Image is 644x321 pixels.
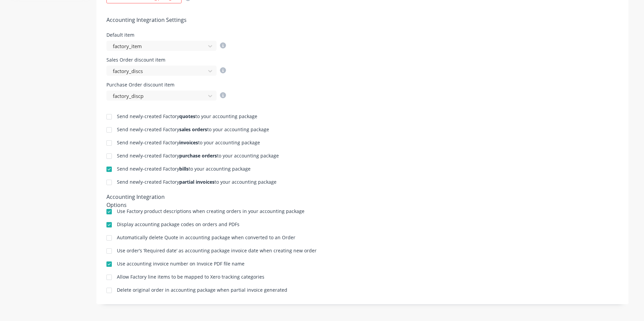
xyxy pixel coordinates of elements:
div: Send newly-created Factory to your accounting package [117,127,269,132]
div: Use accounting invoice number on Invoice PDF file name [117,261,245,266]
div: Use Factory product descriptions when creating orders in your accounting package [117,209,304,214]
b: quotes [179,113,195,119]
h5: Accounting Integration Settings [106,17,618,23]
div: Delete original order in accounting package when partial invoice generated [117,288,287,292]
div: Purchase Order discount item [106,82,226,87]
b: purchase orders [179,152,217,159]
div: Use order’s ‘Required date’ as accounting package invoice date when creating new order [117,248,317,253]
b: invoices [179,139,198,146]
div: Accounting Integration Options [106,193,186,202]
b: bills [179,166,189,172]
b: partial invoices [179,179,215,185]
div: Automatically delete Quote in accounting package when converted to an Order [117,235,295,240]
div: Send newly-created Factory to your accounting package [117,167,251,171]
div: Default item [106,33,226,37]
div: Send newly-created Factory to your accounting package [117,114,257,119]
div: Sales Order discount item [106,58,226,62]
div: Display accounting package codes on orders and PDFs [117,222,239,227]
div: Send newly-created Factory to your accounting package [117,140,260,145]
b: sales orders [179,126,207,133]
div: Send newly-created Factory to your accounting package [117,153,279,158]
div: Send newly-created Factory to your accounting package [117,180,277,184]
div: Allow Factory line items to be mapped to Xero tracking categories [117,275,264,279]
